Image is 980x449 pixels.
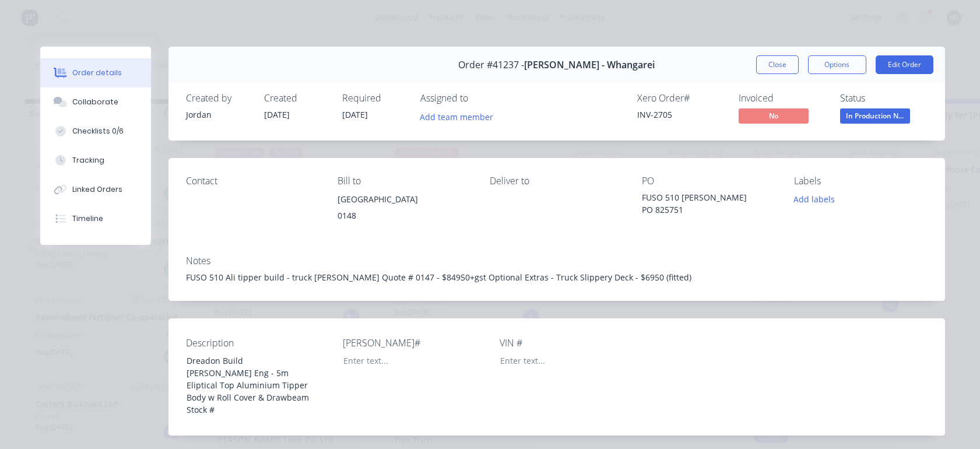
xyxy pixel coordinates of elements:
[637,93,725,104] div: Xero Order #
[186,255,928,266] div: Notes
[264,109,290,120] span: [DATE]
[342,93,406,104] div: Required
[876,55,933,74] button: Edit Order
[40,204,151,233] button: Timeline
[739,108,809,123] span: No
[186,336,332,350] label: Description
[500,336,645,350] label: VIN #
[756,55,799,74] button: Close
[413,108,499,124] button: Add team member
[642,191,775,216] div: FUSO 510 [PERSON_NAME] PO 825751
[524,59,655,71] span: [PERSON_NAME] - Whangarei
[186,271,928,283] div: FUSO 510 Ali tipper build - truck [PERSON_NAME] Quote # 0147 - $84950+gst Optional Extras - Truck...
[642,176,775,187] div: PO
[840,93,928,104] div: Status
[186,176,319,187] div: Contact
[72,213,103,224] div: Timeline
[788,191,841,207] button: Add labels
[186,108,250,121] div: Jordan
[72,126,124,136] div: Checklists 0/6
[840,108,910,123] span: In Production N...
[338,191,471,208] div: [GEOGRAPHIC_DATA]
[338,176,471,187] div: Bill to
[490,176,623,187] div: Deliver to
[40,146,151,175] button: Tracking
[186,93,250,104] div: Created by
[739,93,826,104] div: Invoiced
[342,109,368,120] span: [DATE]
[177,352,323,418] div: Dreadon Build [PERSON_NAME] Eng - 5m Eliptical Top Aluminium Tipper Body w Roll Cover & Drawbeam ...
[808,55,866,74] button: Options
[338,208,471,224] div: 0148
[72,68,122,78] div: Order details
[458,59,524,71] span: Order #41237 -
[420,93,537,104] div: Assigned to
[343,336,489,350] label: [PERSON_NAME]#
[794,176,928,187] div: Labels
[637,108,725,121] div: INV-2705
[40,175,151,204] button: Linked Orders
[72,155,104,166] div: Tracking
[40,58,151,87] button: Order details
[420,108,500,124] button: Add team member
[72,97,118,107] div: Collaborate
[40,87,151,117] button: Collaborate
[840,108,910,126] button: In Production N...
[72,184,122,195] div: Linked Orders
[264,93,328,104] div: Created
[40,117,151,146] button: Checklists 0/6
[338,191,471,229] div: [GEOGRAPHIC_DATA]0148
